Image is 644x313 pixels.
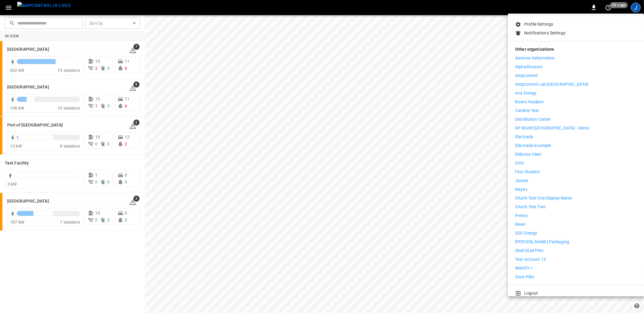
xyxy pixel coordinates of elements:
p: Electrada [515,134,533,140]
p: Ava Energy [515,90,537,96]
p: Logout [524,290,538,296]
p: Distribution Center [515,116,551,123]
p: Nayax [515,186,527,193]
p: Profile Settings [524,21,553,27]
p: Aeversa Valternative [515,55,555,61]
p: S2G Energy [515,230,537,236]
p: Zoox Pilot [515,274,534,280]
p: Test Account 13 [515,256,546,263]
p: WattEV 1 [515,265,533,271]
p: First Student [515,169,540,175]
p: EVAI [515,160,524,166]
p: Ampcontrol Lab [GEOGRAPHIC_DATA] [515,81,588,88]
p: eMotion Fleet [515,151,541,158]
p: DP World [GEOGRAPHIC_DATA] - Demo [515,125,589,131]
p: Presto [515,212,528,219]
p: [PERSON_NAME] Packaging [515,239,569,245]
p: OAuth Test Two [515,204,546,210]
p: Other organizations [515,46,637,55]
p: Shell DLM Pilot [515,248,543,254]
p: Jooser [515,177,528,184]
p: Buses Hualpen [515,99,544,105]
p: OAuth Test One Display Name [515,195,572,201]
p: Notifications Settings [524,30,566,36]
p: Camber Test [515,107,539,114]
p: Ampcontrol [515,72,537,79]
p: AlphaStruxure [515,64,543,70]
p: Electrada-Example [515,142,551,149]
p: Revel [515,221,525,228]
